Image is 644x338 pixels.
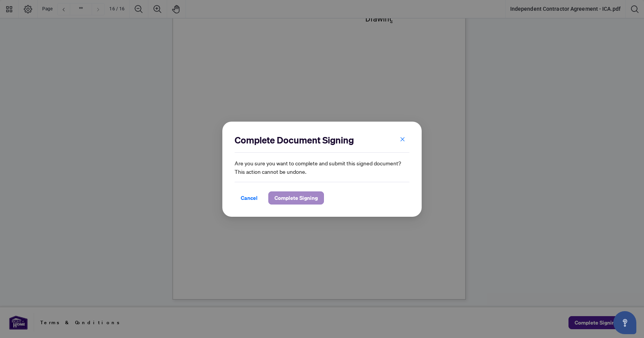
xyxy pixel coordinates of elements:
[268,191,324,204] button: Complete Signing
[274,192,318,204] span: Complete Signing
[400,137,405,142] span: close
[613,311,636,334] button: Open asap
[241,192,258,204] span: Cancel
[235,191,264,204] button: Cancel
[235,134,409,146] h2: Complete Document Signing
[235,134,409,204] div: Are you sure you want to complete and submit this signed document? This action cannot be undone.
